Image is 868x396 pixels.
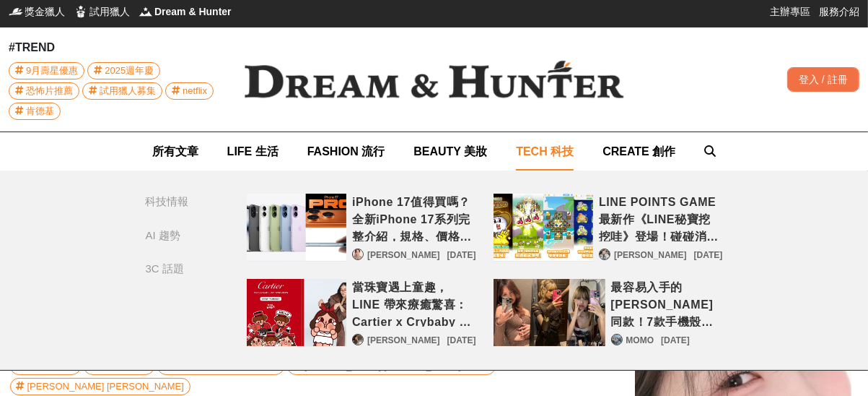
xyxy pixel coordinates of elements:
span: netflix [183,83,207,99]
div: [PERSON_NAME] [PERSON_NAME] [27,379,184,395]
span: 9月壽星優惠 [26,63,78,79]
a: netflix [165,82,214,100]
a: Avatar [599,249,610,260]
span: CREATE 創作 [602,145,675,158]
a: 當珠寶遇上童趣，LINE 帶來療癒驚喜：Cartier x Crybaby 限定貼圖登場！ [352,279,475,327]
a: TECH 科技 [516,132,574,171]
span: 肯德基 [26,103,54,119]
a: 試用獵人募集 [82,82,162,100]
a: Avatar [352,249,364,260]
img: Avatar [353,335,363,345]
a: LIFE 生活 [227,132,279,171]
img: Dream & Hunter [222,38,647,121]
a: Avatar [611,334,623,345]
a: [PERSON_NAME] [614,249,687,262]
a: MOMO [626,334,654,347]
a: 試用獵人試用獵人 [74,4,130,19]
img: Dream & Hunter [139,4,153,19]
div: [DATE] [447,334,476,347]
img: Avatar [353,249,363,259]
a: [PERSON_NAME] [367,334,440,347]
a: 當珠寶遇上童趣，LINE 帶來療癒驚喜：Cartier x Crybaby 限定貼圖登場！ [247,279,347,347]
a: 9月壽星優惠 [9,62,84,79]
span: BEAUTY 美妝 [413,145,487,158]
a: 所有文章 [152,132,198,171]
a: 服務介紹 [819,4,859,19]
a: 科技情報 [146,194,218,210]
a: [PERSON_NAME] [367,249,440,262]
a: 最容易入手的[PERSON_NAME]同款！7款手機殼推薦，穿上羽絨服的澎澎殼、平價好入手的CASETiFY，還有同款手機配件！ [611,279,723,327]
a: LINE POINTS GAME最新作《LINE秘寶挖挖哇》登場！碰碰消除挖出滿滿寶藏，完成任務賺LINE POINTS [494,194,594,262]
a: AI 趨勢 [146,228,218,244]
a: iPhone 17值得買嗎？全新iPhone 17系列完整介紹，規格、價格、上市時間與顏色選擇一次看！ [247,194,347,262]
a: CREATE 創作 [602,132,675,171]
a: BEAUTY 美妝 [413,132,487,171]
div: 登入 / 註冊 [787,67,859,92]
div: #TREND [9,39,222,56]
div: [DATE] [661,334,690,347]
a: 2025週年慶 [87,62,160,79]
div: [DATE] [447,249,476,262]
img: Avatar [612,335,622,345]
span: 恐怖片推薦 [26,83,73,99]
a: 獎金獵人獎金獵人 [9,4,65,19]
span: 獎金獵人 [25,4,65,19]
a: Dream & HunterDream & Hunter [139,4,232,19]
a: 最容易入手的LISA同款！7款手機殼推薦，穿上羽絨服的澎澎殼、平價好入手的CASETiFY，還有同款手機配件！ [494,279,605,347]
a: 主辦專區 [770,4,810,19]
span: 2025週年慶 [105,63,154,79]
img: 試用獵人 [74,4,88,19]
a: LINE POINTS GAME最新作《LINE秘寶挖挖哇》登場！碰碰消除挖出滿滿寶藏，完成任務賺LINE POINTS [599,194,722,241]
a: 恐怖片推薦 [9,82,79,100]
div: 3C 話題 [146,261,184,277]
span: TECH 科技 [516,145,574,158]
span: 所有文章 [152,145,198,158]
a: 肯德基 [9,103,61,120]
a: 3C 話題 [146,261,218,277]
a: [PERSON_NAME] [PERSON_NAME] [10,378,190,395]
span: 試用獵人募集 [100,83,156,99]
a: FASHION 流行 [307,132,385,171]
span: LIFE 生活 [227,145,279,158]
span: FASHION 流行 [307,145,385,158]
a: iPhone 17值得買嗎？全新iPhone 17系列完整介紹，規格、價格、上市時間與顏色選擇一次看！ [352,194,475,241]
img: 獎金獵人 [9,4,23,19]
span: 試用獵人 [89,4,130,19]
div: AI 趨勢 [146,228,180,244]
img: Avatar [600,249,610,259]
a: Avatar [352,334,364,345]
span: Dream & Hunter [154,4,232,19]
div: 科技情報 [146,194,189,210]
div: [DATE] [694,249,723,262]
